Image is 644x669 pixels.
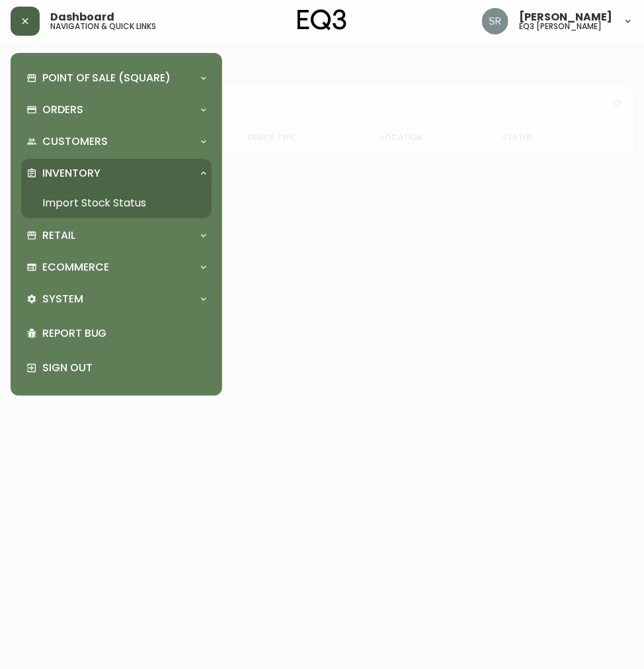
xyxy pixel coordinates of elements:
[42,71,171,85] p: Point of Sale (Square)
[21,221,212,250] div: Retail
[21,188,212,218] a: Import Stock Status
[21,159,212,188] div: Inventory
[42,134,108,149] p: Customers
[21,351,212,385] div: Sign Out
[21,285,212,314] div: System
[42,292,83,306] p: System
[21,95,212,124] div: Orders
[42,260,109,275] p: Ecommerce
[42,103,83,117] p: Orders
[21,316,212,351] div: Report Bug
[298,9,346,30] img: logo
[482,8,508,34] img: ecb3b61e70eec56d095a0ebe26764225
[21,64,212,93] div: Point of Sale (Square)
[50,22,156,30] h5: navigation & quick links
[42,326,206,341] p: Report Bug
[50,12,114,22] span: Dashboard
[519,12,612,22] span: [PERSON_NAME]
[42,361,206,375] p: Sign Out
[42,228,75,243] p: Retail
[21,127,212,156] div: Customers
[21,253,212,282] div: Ecommerce
[42,166,101,181] p: Inventory
[519,22,602,30] h5: eq3 [PERSON_NAME]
